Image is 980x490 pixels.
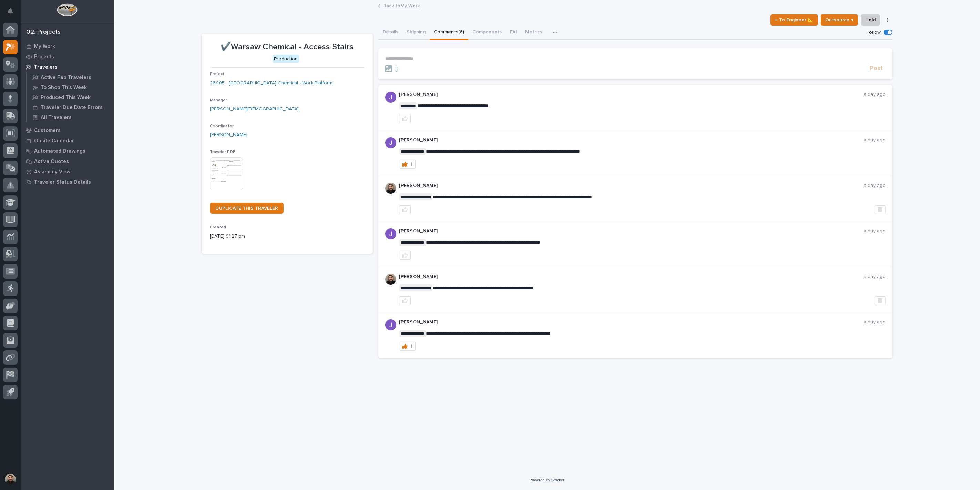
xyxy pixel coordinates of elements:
span: Outsource ↑ [825,16,854,24]
a: Powered By Stacker [529,478,564,482]
a: Automated Drawings [21,146,114,156]
img: Workspace Logo [57,3,77,16]
button: Details [378,26,402,40]
span: Coordinator [210,124,234,128]
a: [PERSON_NAME][DEMOGRAPHIC_DATA] [210,106,299,113]
a: Back toMy Work [383,1,420,9]
p: Onsite Calendar [34,138,74,144]
span: Manager [210,98,227,102]
button: Hold [861,14,880,26]
a: Active Quotes [21,156,114,167]
span: Post [870,64,883,72]
a: Traveler Due Date Errors [27,102,114,112]
button: Delete post [875,296,886,305]
img: ACg8ocLB2sBq07NhafZLDpfZztpbDqa4HYtD3rBf5LhdHf4k=s96-c [385,183,396,194]
p: To Shop This Week [41,84,87,91]
p: Active Fab Travelers [41,74,91,81]
p: a day ago [864,183,886,189]
p: Projects [34,54,54,60]
p: [DATE] 01:27 pm [210,233,365,240]
button: Delete post [875,205,886,214]
img: ACg8ocLB2sBq07NhafZLDpfZztpbDqa4HYtD3rBf5LhdHf4k=s96-c [385,274,396,285]
p: [PERSON_NAME] [399,274,864,280]
a: Customers [21,125,114,136]
span: DUPLICATE THIS TRAVELER [215,206,278,211]
p: [PERSON_NAME] [399,183,864,189]
button: 1 [399,160,416,169]
a: Traveler Status Details [21,177,114,187]
p: Produced This Week [41,94,91,101]
div: 1 [410,344,412,349]
a: Active Fab Travelers [27,72,114,82]
a: DUPLICATE THIS TRAVELER [210,203,284,214]
button: FAI [506,26,521,40]
a: All Travelers [27,112,114,122]
p: Follow [867,30,881,36]
div: 02. Projects [26,29,61,36]
p: a day ago [864,274,886,280]
button: 1 [399,342,416,351]
p: a day ago [864,137,886,143]
span: Hold [865,16,876,24]
button: like this post [399,296,411,305]
p: Traveler Due Date Errors [41,104,103,111]
p: My Work [34,43,55,50]
p: Assembly View [34,169,70,175]
a: 26405 - [GEOGRAPHIC_DATA] Chemical - Work Platform [210,80,333,87]
p: [PERSON_NAME] [399,92,864,98]
div: Production [273,55,299,63]
p: Travelers [34,64,58,70]
a: My Work [21,41,114,51]
img: AATXAJywsQtdZu1w-rz0-06ykoMAWJuusLdIj9kTasLJ=s96-c [385,92,396,103]
p: [PERSON_NAME] [399,137,864,143]
button: Outsource ↑ [821,14,858,26]
p: [PERSON_NAME] [399,319,864,325]
a: Assembly View [21,167,114,177]
a: Travelers [21,62,114,72]
p: a day ago [864,92,886,98]
a: To Shop This Week [27,82,114,92]
p: [PERSON_NAME] [399,228,864,234]
span: Traveler PDF [210,150,235,154]
a: [PERSON_NAME] [210,131,247,139]
button: like this post [399,251,411,260]
button: Comments (6) [430,26,468,40]
p: Automated Drawings [34,148,85,154]
p: a day ago [864,319,886,325]
a: Produced This Week [27,92,114,102]
span: Created [210,225,226,229]
p: a day ago [864,228,886,234]
p: Active Quotes [34,159,69,165]
img: AATXAJywsQtdZu1w-rz0-06ykoMAWJuusLdIj9kTasLJ=s96-c [385,137,396,148]
img: AATXAJywsQtdZu1w-rz0-06ykoMAWJuusLdIj9kTasLJ=s96-c [385,319,396,330]
img: AATXAJywsQtdZu1w-rz0-06ykoMAWJuusLdIj9kTasLJ=s96-c [385,228,396,239]
span: Project [210,72,224,76]
div: 1 [410,162,412,167]
button: like this post [399,205,411,214]
p: All Travelers [41,114,72,121]
a: Onsite Calendar [21,136,114,146]
button: Post [867,64,886,72]
div: Notifications [9,8,18,19]
p: Customers [34,128,61,134]
button: Components [468,26,506,40]
p: Traveler Status Details [34,179,91,186]
button: like this post [399,114,411,123]
button: Metrics [521,26,546,40]
span: ← To Engineer 📐 [775,16,814,24]
button: Shipping [402,26,430,40]
p: ✔️Warsaw Chemical - Access Stairs [210,42,365,52]
a: Projects [21,51,114,62]
button: users-avatar [3,472,18,487]
button: ← To Engineer 📐 [770,14,818,26]
button: Notifications [3,4,18,19]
